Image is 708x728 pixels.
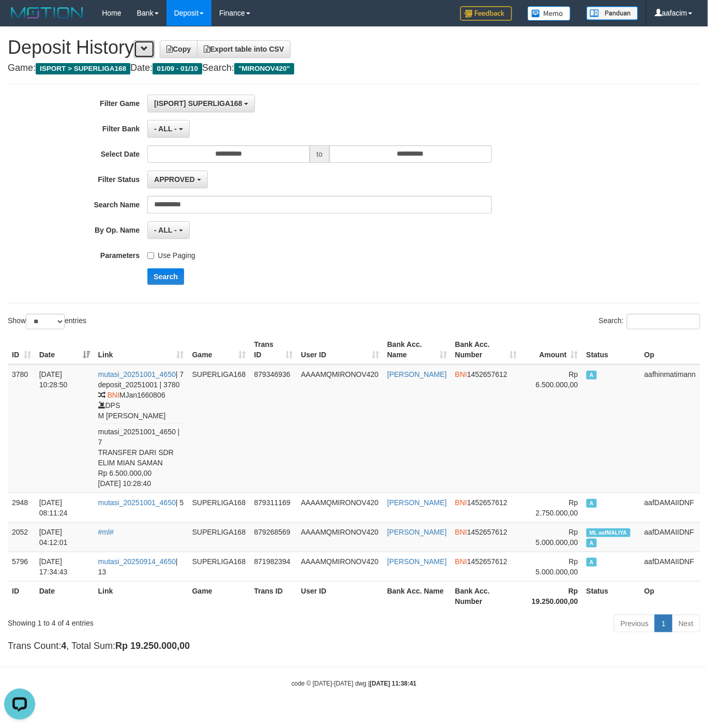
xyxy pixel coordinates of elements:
[250,365,297,493] td: 879346936
[640,365,700,493] td: aafhinmatimann
[147,247,195,261] label: Use Paging
[586,539,597,548] span: Approved
[297,493,383,522] td: AAAAMQMIRONOV420
[250,552,297,581] td: 871982394
[160,40,198,58] a: Copy
[8,522,35,552] td: 2052
[154,125,177,133] span: - ALL -
[35,581,94,611] th: Date
[582,335,640,365] th: Status
[147,120,189,138] button: - ALL -
[94,581,188,611] th: Link
[147,95,255,112] button: [ISPORT] SUPERLIGA168
[451,552,521,581] td: 1452657612
[614,615,655,632] a: Previous
[599,314,700,329] label: Search:
[188,581,250,611] th: Game
[460,6,512,21] img: Feedback.jpg
[188,365,250,493] td: SUPERLIGA168
[582,581,640,611] th: Status
[387,498,447,507] a: [PERSON_NAME]
[451,522,521,552] td: 1452657612
[94,552,188,581] td: | 13
[8,493,35,522] td: 2948
[154,175,195,184] span: APPROVED
[586,6,638,20] img: panduan.png
[536,370,578,389] span: Rp 6.500.000,00
[8,641,700,651] h4: Trans Count: , Total Sum:
[188,493,250,522] td: SUPERLIGA168
[154,99,242,108] span: [ISPORT] SUPERLIGA168
[98,498,176,507] a: mutasi_20251001_4650
[387,528,447,536] a: [PERSON_NAME]
[188,552,250,581] td: SUPERLIGA168
[451,493,521,522] td: 1452657612
[94,335,188,365] th: Link: activate to sort column ascending
[451,581,521,611] th: Bank Acc. Number
[250,581,297,611] th: Trans ID
[36,63,130,74] span: ISPORT > SUPERLIGA168
[8,335,35,365] th: ID: activate to sort column ascending
[586,499,597,508] span: Approved
[532,587,578,605] strong: Rp 19.250.000,00
[640,522,700,552] td: aafDAMAIIDNF
[586,371,597,380] span: Approved
[8,552,35,581] td: 5796
[455,528,467,536] span: BNI
[297,522,383,552] td: AAAAMQMIRONOV420
[451,365,521,493] td: 1452657612
[536,528,578,547] span: Rp 5.000.000,00
[167,45,191,53] span: Copy
[8,63,700,73] h4: Game: Date: Search:
[98,370,176,378] a: mutasi_20251001_4650
[640,493,700,522] td: aafDAMAIIDNF
[455,498,467,507] span: BNI
[536,557,578,576] span: Rp 5.000.000,00
[383,581,451,611] th: Bank Acc. Name
[98,557,176,566] a: mutasi_20250914_4650
[370,680,416,687] strong: [DATE] 11:38:41
[250,522,297,552] td: 879268569
[8,5,86,21] img: MOTION_logo.png
[297,581,383,611] th: User ID
[250,493,297,522] td: 879311169
[147,252,154,259] input: Use Paging
[383,335,451,365] th: Bank Acc. Name: activate to sort column ascending
[451,335,521,365] th: Bank Acc. Number: activate to sort column ascending
[586,558,597,567] span: Approved
[8,37,700,58] h1: Deposit History
[197,40,291,58] a: Export table into CSV
[94,365,188,493] td: | 7
[188,522,250,552] td: SUPERLIGA168
[8,314,86,329] label: Show entries
[640,552,700,581] td: aafDAMAIIDNF
[107,391,119,399] span: BNI
[35,335,94,365] th: Date: activate to sort column ascending
[250,335,297,365] th: Trans ID: activate to sort column ascending
[98,380,184,489] div: deposit_20251001 | 3780 MJan1660806 DPS M [PERSON_NAME] mutasi_20251001_4650 | 7 TRANSFER DARI SD...
[26,314,65,329] select: Showentries
[528,6,571,21] img: Button%20Memo.svg
[627,314,700,329] input: Search:
[61,641,66,651] strong: 4
[387,557,447,566] a: [PERSON_NAME]
[387,370,447,378] a: [PERSON_NAME]
[310,145,329,163] span: to
[536,498,578,517] span: Rp 2.750.000,00
[4,4,35,35] button: Open LiveChat chat widget
[455,370,467,378] span: BNI
[640,335,700,365] th: Op
[640,581,700,611] th: Op
[115,641,190,651] strong: Rp 19.250.000,00
[94,493,188,522] td: | 5
[204,45,284,53] span: Export table into CSV
[35,522,94,552] td: [DATE] 04:12:01
[297,365,383,493] td: AAAAMQMIRONOV420
[521,335,582,365] th: Amount: activate to sort column ascending
[455,557,467,566] span: BNI
[8,365,35,493] td: 3780
[655,615,672,632] a: 1
[188,335,250,365] th: Game: activate to sort column ascending
[292,680,417,687] small: code © [DATE]-[DATE] dwg |
[147,171,207,188] button: APPROVED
